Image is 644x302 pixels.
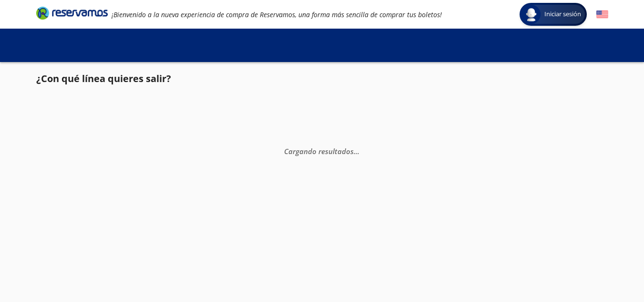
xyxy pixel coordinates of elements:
[36,6,108,20] i: Brand Logo
[354,146,356,156] span: .
[358,146,359,156] span: .
[596,9,608,21] button: English
[541,10,585,19] span: Iniciar sesión
[112,10,442,19] em: ¡Bienvenido a la nueva experiencia de compra de Reservamos, una forma más sencilla de comprar tus...
[36,6,108,23] a: Brand Logo
[284,146,359,156] em: Cargando resultados
[36,72,171,86] p: ¿Con qué línea quieres salir?
[356,146,358,156] span: .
